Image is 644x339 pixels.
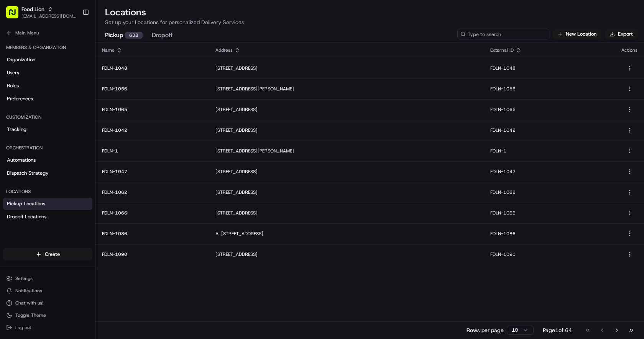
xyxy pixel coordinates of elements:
span: Main Menu [15,30,39,36]
div: Name [102,47,203,53]
input: Clear [20,49,127,57]
div: Locations [3,185,92,198]
span: Automations [7,157,36,164]
button: Pickup [105,29,143,42]
button: Start new chat [130,75,140,85]
div: Actions [621,47,638,53]
span: Roles [7,82,19,89]
span: Toggle Theme [15,312,46,318]
a: Automations [3,154,92,166]
p: [STREET_ADDRESS] [215,189,478,195]
a: Powered byPylon [54,129,93,136]
p: FDLN-1065 [490,106,609,113]
span: Notifications [15,288,42,294]
span: Users [7,69,19,76]
img: Nash [8,8,23,23]
a: Tracking [3,123,92,136]
p: FDLN-1090 [102,251,203,257]
a: Dropoff Locations [3,211,92,223]
button: New Location [552,29,601,39]
p: [STREET_ADDRESS] [215,251,478,257]
div: 📗 [8,112,14,118]
p: A, [STREET_ADDRESS] [215,231,478,237]
a: Organization [3,54,92,66]
p: [STREET_ADDRESS] [215,127,478,133]
a: 💻API Documentation [62,108,126,122]
p: Rows per page [467,326,504,334]
p: FDLN-1086 [490,231,609,237]
span: Preferences [7,95,33,102]
img: 1736555255976-a54dd68f-1ca7-489b-9aae-adbdc363a1c4 [8,73,21,87]
h2: Locations [105,6,635,18]
div: Customization [3,111,92,123]
div: Page 1 of 64 [543,326,572,334]
p: [STREET_ADDRESS][PERSON_NAME] [215,86,478,92]
p: FDLN-1 [490,148,609,154]
p: FDLN-1042 [102,127,203,133]
p: FDLN-1066 [102,210,203,216]
div: We're available if you need us! [26,81,97,87]
a: Roles [3,80,92,92]
a: Preferences [3,93,92,105]
p: Set up your Locations for personalized Delivery Services [105,18,635,26]
button: Chat with us! [3,298,92,308]
p: [STREET_ADDRESS][PERSON_NAME] [215,148,478,154]
span: Create [45,251,60,258]
p: FDLN-1047 [490,169,609,175]
span: API Documentation [72,111,123,119]
div: Start new chat [26,73,126,81]
span: Dropoff Locations [7,213,46,220]
a: 📗Knowledge Base [5,108,62,122]
div: Members & Organization [3,41,92,54]
span: Pylon [76,130,93,136]
p: FDLN-1047 [102,169,203,175]
a: Pickup Locations [3,198,92,210]
div: Address [215,47,478,53]
p: FDLN-1066 [490,210,609,216]
span: Settings [15,275,33,282]
button: Export [605,29,638,39]
a: Users [3,67,92,79]
span: Tracking [7,126,26,133]
button: Log out [3,322,92,333]
span: Knowledge Base [15,111,59,119]
button: Settings [3,273,92,284]
button: Food Lion [21,5,44,13]
button: Dropoff [152,29,172,42]
p: [STREET_ADDRESS] [215,106,478,113]
p: FDLN-1090 [490,251,609,257]
div: External ID [490,47,609,53]
p: FDLN-1056 [102,86,203,92]
div: 💻 [65,112,71,118]
p: FDLN-1065 [102,106,203,113]
p: FDLN-1048 [102,65,203,71]
button: Toggle Theme [3,310,92,321]
p: [STREET_ADDRESS] [215,210,478,216]
span: Dispatch Strategy [7,170,49,177]
span: Log out [15,324,31,331]
p: [STREET_ADDRESS] [215,65,478,71]
p: FDLN-1062 [102,189,203,195]
p: FDLN-1 [102,148,203,154]
p: [STREET_ADDRESS] [215,169,478,175]
p: FDLN-1062 [490,189,609,195]
button: Create [3,248,92,260]
button: [EMAIL_ADDRESS][DOMAIN_NAME] [21,13,76,19]
p: FDLN-1056 [490,86,609,92]
button: Main Menu [3,28,92,38]
p: FDLN-1086 [102,231,203,237]
button: Food Lion[EMAIL_ADDRESS][DOMAIN_NAME] [3,3,79,21]
div: Orchestration [3,142,92,154]
span: Chat with us! [15,300,43,306]
button: Notifications [3,285,92,296]
div: 638 [125,32,143,39]
p: Welcome 👋 [8,31,140,43]
span: Pickup Locations [7,200,45,207]
p: FDLN-1048 [490,65,609,71]
span: Organization [7,56,35,63]
a: Dispatch Strategy [3,167,92,179]
p: FDLN-1042 [490,127,609,133]
input: Type to search [457,29,549,39]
